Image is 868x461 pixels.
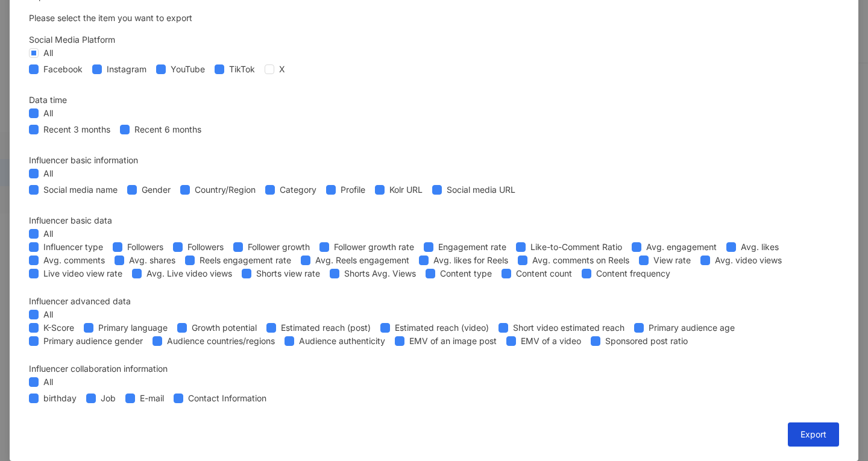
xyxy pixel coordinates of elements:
span: Avg. comments on Reels [527,254,634,267]
div: Influencer basic information [29,154,839,167]
span: Short video estimated reach [508,321,629,334]
span: Gender [137,183,175,196]
span: Growth potential [187,321,262,334]
span: Primary audience gender [39,334,148,348]
span: YouTube [166,63,210,76]
span: Sponsored post ratio [600,334,693,348]
span: All [39,375,58,389]
p: Please select the item you want to export [29,11,839,25]
span: Recent 3 months [39,123,115,136]
span: Profile [336,183,370,196]
span: Content count [511,267,577,280]
span: Shorts Avg. Views [339,267,421,280]
span: All [39,227,58,240]
span: Followers [183,240,228,254]
span: Reels engagement rate [195,254,296,267]
span: Audience authenticity [294,334,390,348]
span: Like-to-Comment Ratio [526,240,627,254]
span: TikTok [224,63,260,76]
span: Category [275,183,321,196]
span: Primary language [93,321,172,334]
span: K-Score [39,321,79,334]
span: Followers [122,240,168,254]
span: Shorts view rate [251,267,325,280]
div: Influencer basic data [29,214,839,227]
span: Primary audience age [644,321,740,334]
span: Avg. likes [736,240,784,254]
div: Influencer advanced data [29,295,839,308]
span: Avg. video views [710,254,787,267]
span: Avg. Live video views [142,267,237,280]
span: Instagram [102,63,151,76]
span: View rate [649,254,696,267]
span: Contact Information [183,392,271,405]
span: Audience countries/regions [162,334,280,348]
div: Influencer collaboration information [29,362,839,375]
span: Country/Region [190,183,260,196]
span: Recent 6 months [130,123,206,136]
span: Facebook [39,63,87,76]
button: Export [788,422,839,447]
span: Job [96,392,121,405]
span: Content frequency [591,267,675,280]
span: EMV of an image post [404,334,502,348]
span: Engagement rate [433,240,511,254]
span: birthday [39,392,81,405]
span: Avg. Reels engagement [310,254,414,267]
div: Social Media Platform [29,33,839,46]
span: Avg. engagement [641,240,722,254]
span: Avg. shares [124,254,180,267]
span: X [274,63,290,76]
span: All [39,107,58,120]
span: Avg. comments [39,254,110,267]
span: Follower growth [243,240,315,254]
span: All [39,308,58,321]
span: Content type [435,267,497,280]
span: Kolr URL [385,183,427,196]
span: E-mail [135,392,169,405]
span: All [39,167,58,180]
span: EMV of a video [516,334,586,348]
span: Follower growth rate [329,240,419,254]
span: Avg. likes for Reels [429,254,513,267]
span: All [39,46,58,60]
span: Influencer type [39,240,108,254]
span: Estimated reach (video) [390,321,494,334]
span: Estimated reach (post) [276,321,376,334]
span: Live video view rate [39,267,127,280]
span: Export [800,430,826,439]
span: Social media URL [442,183,520,196]
span: Social media name [39,183,122,196]
div: Data time [29,93,839,107]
